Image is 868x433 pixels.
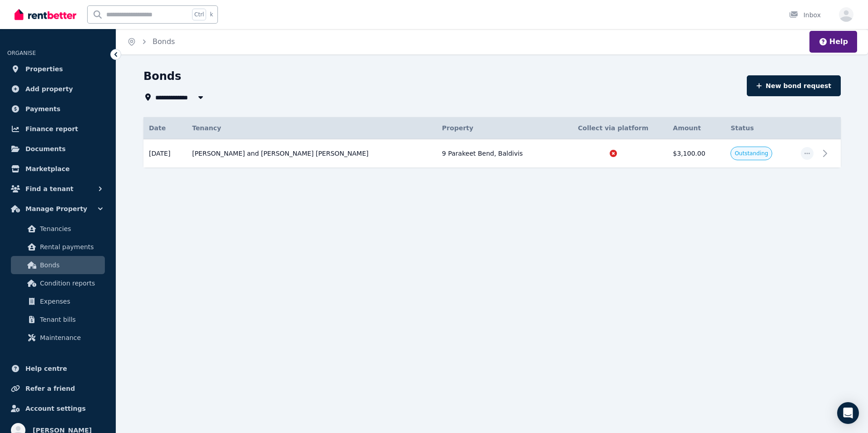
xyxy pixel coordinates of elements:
[837,402,859,424] div: Open Intercom Messenger
[789,10,821,20] div: Inbox
[40,296,101,307] span: Expenses
[667,139,725,168] td: $3,100.00
[11,329,105,347] a: Maintenance
[25,143,66,154] span: Documents
[735,150,768,157] span: Outstanding
[7,100,108,118] a: Payments
[7,60,108,78] a: Properties
[40,260,101,271] span: Bonds
[819,36,848,47] button: Help
[40,278,101,289] span: Condition reports
[11,310,105,329] a: Tenant bills
[40,332,101,343] span: Maintenance
[149,123,166,133] span: Date
[559,117,667,139] th: Collect via platform
[25,123,78,134] span: Finance report
[437,139,559,168] td: 9 Parakeet Bend, Baldivis
[187,139,436,168] td: [PERSON_NAME] and [PERSON_NAME] [PERSON_NAME]
[25,103,60,114] span: Payments
[7,399,108,418] a: Account settings
[7,379,108,398] a: Refer a friend
[116,29,186,54] nav: Breadcrumb
[7,200,108,218] button: Manage Property
[7,120,108,138] a: Finance report
[747,75,841,96] button: New bond request
[15,8,76,21] img: RentBetter
[11,256,105,274] a: Bonds
[25,363,67,374] span: Help centre
[11,238,105,256] a: Rental payments
[11,292,105,310] a: Expenses
[149,149,170,158] span: [DATE]
[40,223,101,234] span: Tenancies
[40,241,101,252] span: Rental payments
[192,9,206,20] span: Ctrl
[667,117,725,139] th: Amount
[11,274,105,292] a: Condition reports
[25,203,87,214] span: Manage Property
[210,11,213,18] span: k
[25,383,75,394] span: Refer a friend
[7,359,108,378] a: Help centre
[25,403,86,414] span: Account settings
[7,160,108,178] a: Marketplace
[25,163,69,174] span: Marketplace
[7,50,36,56] span: ORGANISE
[725,117,795,139] th: Status
[25,183,74,194] span: Find a tenant
[11,220,105,238] a: Tenancies
[437,117,559,139] th: Property
[7,80,108,98] a: Add property
[153,36,175,47] span: Bonds
[7,140,108,158] a: Documents
[143,69,181,84] h1: Bonds
[7,180,108,198] button: Find a tenant
[25,84,73,94] span: Add property
[187,117,436,139] th: Tenancy
[40,314,101,325] span: Tenant bills
[25,64,63,74] span: Properties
